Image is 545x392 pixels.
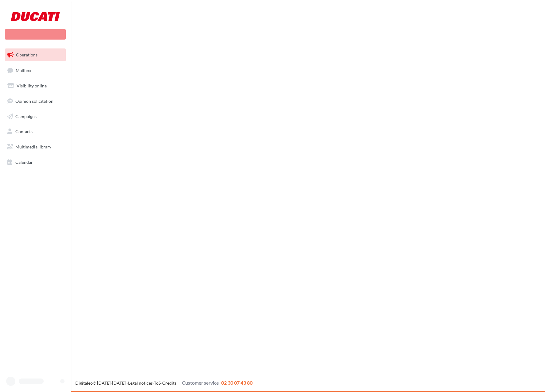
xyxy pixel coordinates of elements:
[182,380,219,386] span: Customer service
[154,380,161,386] a: ToS
[162,380,176,386] a: Credits
[5,29,66,40] div: New campaign
[4,79,67,92] a: Visibility online
[16,52,37,57] span: Operations
[75,380,93,386] a: Digitaleo
[128,380,153,386] a: Legal notices
[15,144,51,149] span: Multimedia library
[4,48,67,61] a: Operations
[4,140,67,153] a: Multimedia library
[15,129,33,134] span: Contacts
[15,113,37,119] span: Campaigns
[4,156,67,169] a: Calendar
[15,98,53,104] span: Opinion solicitation
[15,159,33,165] span: Calendar
[4,125,67,138] a: Contacts
[75,380,253,386] span: © [DATE]-[DATE] - - -
[4,95,67,108] a: Opinion solicitation
[4,64,67,77] a: Mailbox
[17,83,47,88] span: Visibility online
[4,110,67,123] a: Campaigns
[221,380,253,386] span: 02 30 07 43 80
[16,67,31,73] span: Mailbox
